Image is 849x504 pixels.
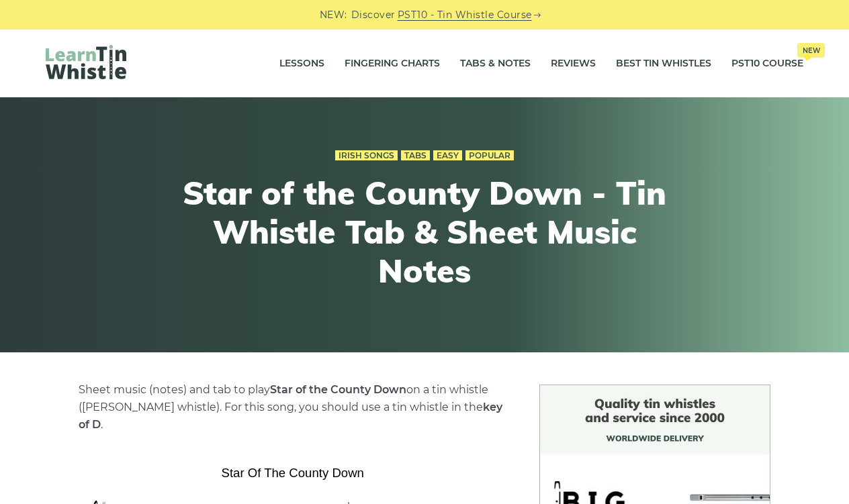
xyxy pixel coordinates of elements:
[460,47,531,81] a: Tabs & Notes
[551,47,596,81] a: Reviews
[345,47,440,81] a: Fingering Charts
[797,43,825,58] span: New
[335,150,398,161] a: Irish Songs
[465,150,514,161] a: Popular
[433,150,462,161] a: Easy
[731,47,803,81] a: PST10 CourseNew
[401,150,430,161] a: Tabs
[616,47,711,81] a: Best Tin Whistles
[79,381,507,434] p: Sheet music (notes) and tab to play on a tin whistle ([PERSON_NAME] whistle). For this song, you ...
[270,383,406,396] strong: Star of the County Down
[46,45,126,79] img: LearnTinWhistle.com
[279,47,324,81] a: Lessons
[177,174,672,290] h1: Star of the County Down - Tin Whistle Tab & Sheet Music Notes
